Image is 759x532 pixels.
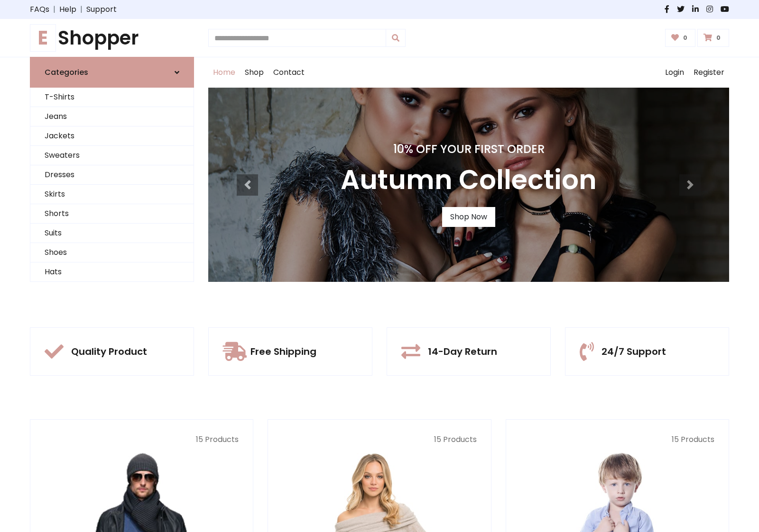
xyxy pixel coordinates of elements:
a: Shoes [30,243,194,262]
a: Skirts [30,185,194,204]
span: E [30,24,56,52]
a: T-Shirts [30,88,194,107]
span: | [76,4,86,15]
a: Hats [30,262,194,282]
a: Help [59,4,76,15]
a: 0 [697,29,729,47]
span: 0 [714,34,723,42]
a: Home [208,57,240,88]
a: Shop [240,57,268,88]
a: FAQs [30,4,49,15]
h5: Quality Product [71,346,147,357]
h5: Free Shipping [250,346,316,357]
a: Contact [268,57,309,88]
h4: 10% Off Your First Order [341,143,597,156]
a: Shorts [30,204,194,224]
h5: 14-Day Return [428,346,497,357]
span: | [49,4,59,15]
a: Suits [30,224,194,243]
a: Shop Now [442,207,495,227]
a: Dresses [30,165,194,185]
p: 15 Products [282,434,476,445]
a: Jackets [30,126,194,146]
a: Login [660,57,689,88]
a: Sweaters [30,146,194,165]
a: Jeans [30,107,194,126]
p: 15 Products [520,434,714,445]
a: EShopper [30,27,194,49]
h1: Shopper [30,27,194,49]
span: 0 [681,34,690,42]
a: Categories [30,57,194,88]
h3: Autumn Collection [341,164,597,196]
a: Support [86,4,117,15]
p: 15 Products [45,434,239,445]
a: 0 [665,29,696,47]
h5: 24/7 Support [602,346,666,357]
a: Register [689,57,729,88]
h6: Categories [45,68,88,77]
